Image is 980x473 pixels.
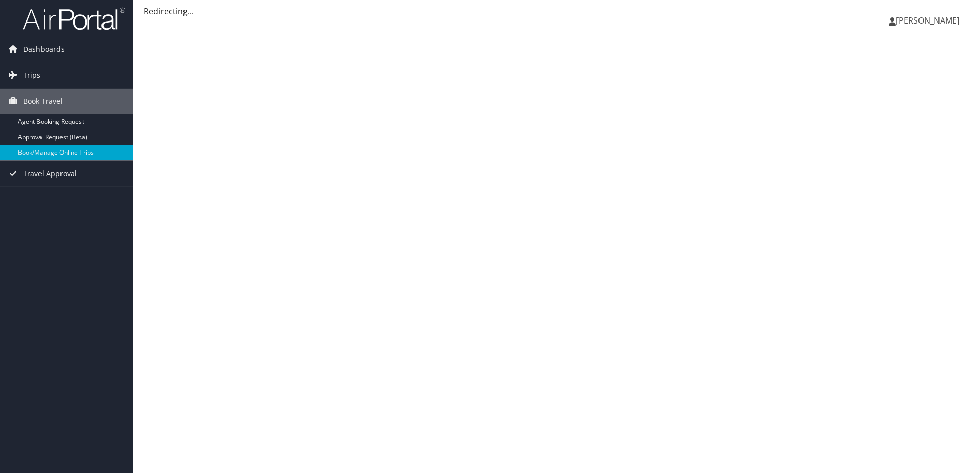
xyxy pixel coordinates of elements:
[23,36,65,62] span: Dashboards
[889,5,970,36] a: [PERSON_NAME]
[23,89,63,114] span: Book Travel
[144,5,970,17] div: Redirecting...
[23,161,77,186] span: Travel Approval
[23,7,125,31] img: airportal-logo.png
[896,15,959,26] span: [PERSON_NAME]
[23,62,40,88] span: Trips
